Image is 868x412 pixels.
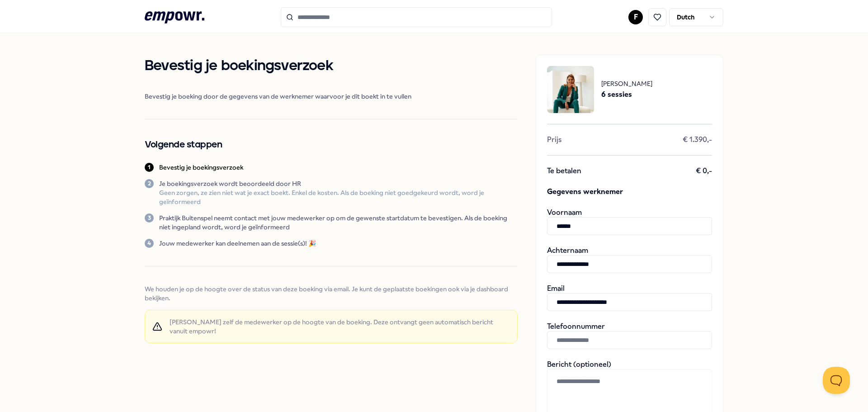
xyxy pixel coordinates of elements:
[145,239,154,248] div: 4
[159,239,316,248] p: Jouw medewerker kan deelnemen aan de sessie(s)! 🎉
[547,135,561,144] span: Prijs
[683,135,712,144] span: € 1.390,-
[547,322,712,349] div: Telefoonnummer
[145,163,154,172] div: 1
[547,208,712,235] div: Voornaam
[170,317,510,336] span: [PERSON_NAME] zelf de medewerker op de hoogte van de boeking. Deze ontvangt geen automatisch beri...
[696,166,712,175] span: € 0,-
[547,66,594,113] img: package image
[547,246,712,273] div: Achternaam
[823,367,850,394] iframe: Help Scout Beacon - Open
[145,179,154,188] div: 2
[145,55,518,77] h1: Bevestig je boekingsverzoek
[145,213,154,223] div: 3
[547,186,712,197] span: Gegevens werknemer
[159,213,518,232] p: Praktijk Buitenspel neemt contact met jouw medewerker op om de gewenste startdatum te bevestigen....
[547,284,712,311] div: Email
[547,166,581,175] span: Te betalen
[159,179,518,188] p: Je boekingsverzoek wordt beoordeeld door HR
[145,137,518,152] h2: Volgende stappen
[601,79,652,89] span: [PERSON_NAME]
[159,163,243,172] p: Bevestig je boekingsverzoek
[601,89,652,100] span: 6 sessies
[145,284,518,303] span: We houden je op de hoogte over de status van deze boeking via email. Je kunt de geplaatste boekin...
[281,7,552,27] input: Search for products, categories or subcategories
[159,188,518,206] p: Geen zorgen, ze zien niet wat je exact boekt. Enkel de kosten. Als de boeking niet goedgekeurd wo...
[145,92,518,101] span: Bevestig je boeking door de gegevens van de werknemer waarvoor je dit boekt in te vullen
[628,10,643,24] button: F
